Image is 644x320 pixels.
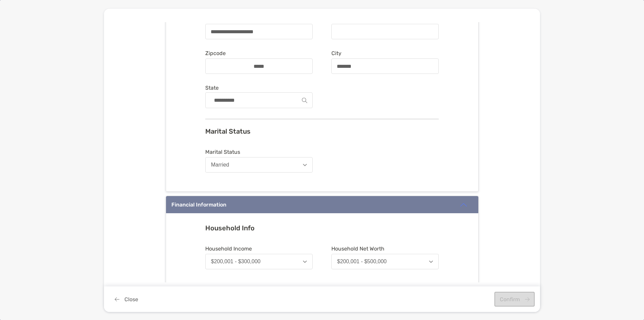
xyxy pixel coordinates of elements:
div: $200,001 - $300,000 [211,259,261,265]
button: $200,001 - $300,000 [205,254,313,269]
span: City [331,50,439,56]
img: Search Icon [302,98,307,103]
span: Household Net Worth [331,245,439,252]
input: Home Address Line 1 [206,29,312,35]
div: Financial Information [171,201,226,208]
button: $200,001 - $500,000 [331,254,439,269]
span: Zipcode [205,50,313,56]
label: State [205,85,313,91]
div: Married [211,162,229,168]
img: icon arrow [460,201,468,209]
input: Home Address Line 2 [332,29,438,35]
button: Married [205,157,313,173]
img: Open dropdown arrow [429,261,433,263]
span: Household Income [205,245,313,252]
img: Open dropdown arrow [303,164,307,166]
button: Close [109,292,143,307]
h3: Household Info [205,224,439,232]
h3: Marital Status [205,127,439,135]
div: $200,001 - $500,000 [337,259,387,265]
span: Marital Status [205,149,313,155]
input: Zipcode [232,63,286,69]
input: City [332,63,438,69]
img: Open dropdown arrow [303,261,307,263]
